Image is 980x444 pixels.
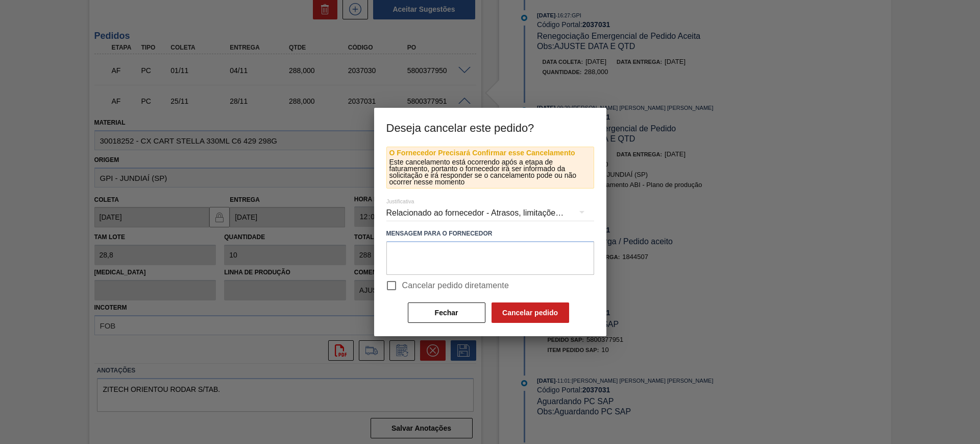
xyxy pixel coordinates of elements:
[492,302,569,323] button: Cancelar pedido
[402,279,509,292] span: Cancelar pedido diretamente
[408,302,485,323] button: Fechar
[389,150,591,156] p: O Fornecedor Precisará Confirmar esse Cancelamento
[374,108,606,147] h3: Deseja cancelar este pedido?
[386,199,594,227] div: Relacionado ao fornecedor - Atrasos, limitações de capacidade, etc.
[386,226,594,241] label: Mensagem para o Fornecedor
[389,159,591,185] p: Este cancelamento está ocorrendo após a etapa de faturamento, portanto o fornecedor irá ser infor...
